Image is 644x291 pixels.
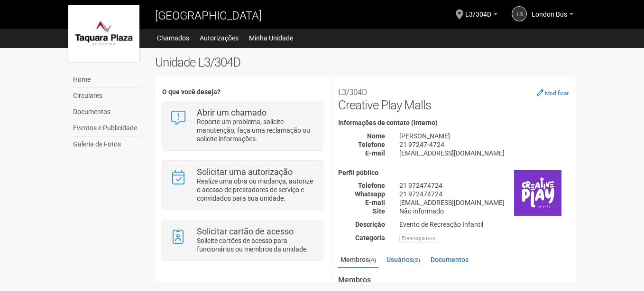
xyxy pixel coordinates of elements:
[532,1,567,18] span: London Bus
[197,107,267,117] strong: Abrir um chamado
[514,169,561,217] img: business.png
[197,117,316,143] p: Reporte um problema, solicite manutenção, faça uma reclamação ou solicite informações.
[200,31,239,45] a: Autorizações
[338,252,378,268] a: Membros(4)
[532,12,573,19] a: London Bus
[369,257,376,263] small: (4)
[170,168,315,203] a: Solicitar uma autorização Realize uma obra ou mudança, autorize o acesso de prestadores de serviç...
[358,182,385,189] strong: Telefone
[465,1,491,18] span: L3/304D
[384,252,423,267] a: Usuários(2)
[197,236,316,253] p: Solicite cartões de acesso para funcionários ou membros da unidade.
[392,190,576,198] div: 21 972474724
[71,136,141,152] a: Galeria de Fotos
[392,220,576,229] div: Evento de Recreação Infantil
[71,88,141,104] a: Circulares
[537,89,569,97] a: Modificar
[392,181,576,190] div: 21 972474724
[197,177,316,203] p: Realize uma obra ou mudança, autorize o acesso de prestadores de serviço e convidados para sua un...
[392,132,576,140] div: [PERSON_NAME]
[338,276,569,284] strong: Membros
[71,120,141,136] a: Eventos e Publicidade
[338,87,367,97] small: L3/304D
[170,227,315,253] a: Solicitar cartão de acesso Solicite cartões de acesso para funcionários ou membros da unidade.
[358,141,385,148] strong: Telefone
[162,88,323,96] h4: O que você deseja?
[68,5,139,62] img: logo.jpg
[367,132,385,140] strong: Nome
[465,12,497,19] a: L3/304D
[399,234,438,243] div: BRINQUEDOS
[413,257,420,263] small: (2)
[355,221,385,228] strong: Descrição
[428,252,471,267] a: Documentos
[392,140,576,149] div: 21 97247-4724
[249,31,293,45] a: Minha Unidade
[71,104,141,120] a: Documentos
[355,190,385,198] strong: Whatsapp
[355,234,385,242] strong: Categoria
[338,169,569,176] h4: Perfil público
[392,198,576,207] div: [EMAIL_ADDRESS][DOMAIN_NAME]
[392,149,576,157] div: [EMAIL_ADDRESS][DOMAIN_NAME]
[170,108,315,143] a: Abrir um chamado Reporte um problema, solicite manutenção, faça uma reclamação ou solicite inform...
[392,207,576,215] div: Não informado
[71,72,141,88] a: Home
[512,6,527,21] a: LB
[365,149,385,157] strong: E-mail
[197,226,294,236] strong: Solicitar cartão de acesso
[338,84,569,112] h2: Creative Play Malls
[197,167,293,177] strong: Solicitar uma autorização
[155,9,262,22] span: [GEOGRAPHIC_DATA]
[373,207,385,215] strong: Site
[545,90,569,97] small: Modificar
[365,199,385,206] strong: E-mail
[338,119,569,126] h4: Informações de contato (interno)
[157,31,189,45] a: Chamados
[155,55,576,69] h2: Unidade L3/304D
